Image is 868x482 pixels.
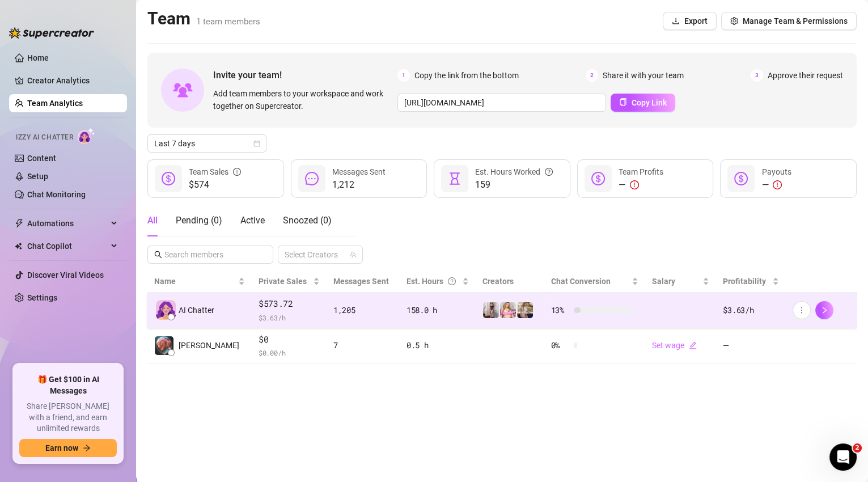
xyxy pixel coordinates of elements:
[630,180,639,189] span: exclamation-circle
[820,306,828,314] span: right
[483,302,499,318] img: vanessassecretpage
[259,277,307,286] span: Private Sales
[798,306,806,314] span: more
[773,180,782,189] span: exclamation-circle
[603,69,684,82] span: Share it with your team
[154,275,236,287] span: Name
[619,98,627,106] span: copy
[259,347,320,358] span: $ 0.00 /h
[154,251,162,259] span: search
[27,293,57,302] a: Settings
[652,341,697,350] a: Set wageedit
[16,132,73,143] span: Izzy AI Chatter
[332,178,386,192] span: 1,212
[189,166,241,178] div: Team Sales
[147,8,260,29] h2: Team
[259,333,320,346] span: $0
[332,167,386,176] span: Messages Sent
[545,166,553,178] span: question-circle
[448,275,456,287] span: question-circle
[27,270,104,280] a: Discover Viral Videos
[619,178,663,192] div: —
[253,140,260,147] span: calendar
[19,439,117,457] button: Earn nowarrow-right
[233,166,241,178] span: info-circle
[176,214,222,227] div: Pending ( 0 )
[586,69,598,82] span: 2
[475,178,553,192] span: 159
[162,172,175,185] span: dollar-circle
[475,166,553,178] div: Est. Hours Worked
[213,68,397,82] span: Invite your team!
[19,401,117,434] span: Share [PERSON_NAME] with a friend, and earn unlimited rewards
[179,304,214,316] span: AI Chatter
[78,128,95,144] img: AI Chatter
[611,94,675,112] button: Copy Link
[333,339,393,352] div: 7
[743,16,848,26] span: Manage Team & Permissions
[448,172,461,185] span: hourglass
[9,27,94,39] img: logo-BBDzfeDw.svg
[350,251,357,258] span: team
[761,178,791,192] div: —
[15,242,22,250] img: Chat Copilot
[27,99,83,108] a: Team Analytics
[761,167,791,176] span: Payouts
[619,167,663,176] span: Team Profits
[551,277,611,286] span: Chat Conversion
[179,339,239,352] span: [PERSON_NAME]
[147,270,252,293] th: Name
[19,374,117,396] span: 🎁 Get $100 in AI Messages
[27,172,48,181] a: Setup
[397,69,410,82] span: 1
[189,178,241,192] span: $574
[154,135,260,152] span: Last 7 days
[751,69,763,82] span: 3
[652,277,675,286] span: Salary
[768,69,843,82] span: Approve their request
[517,302,533,318] img: vanessa
[551,304,569,316] span: 13 %
[155,336,173,355] img: Vanessa Means
[407,339,469,352] div: 0.5 h
[27,71,118,90] a: Creator Analytics
[591,172,605,185] span: dollar-circle
[730,17,738,25] span: setting
[259,312,320,323] span: $ 3.63 /h
[83,444,91,452] span: arrow-right
[27,53,49,62] a: Home
[663,12,717,30] button: Export
[27,154,56,163] a: Content
[27,190,86,199] a: Chat Monitoring
[476,270,544,293] th: Creators
[27,214,108,232] span: Automations
[147,214,158,227] div: All
[551,339,569,352] span: 0 %
[15,219,24,228] span: thunderbolt
[672,17,680,25] span: download
[734,172,748,185] span: dollar-circle
[156,300,176,320] img: izzy-ai-chatter-avatar-DDCN_rTZ.svg
[407,304,469,316] div: 158.0 h
[240,215,265,226] span: Active
[414,69,519,82] span: Copy the link from the bottom
[500,302,516,318] img: Vanessas
[164,248,257,261] input: Search members
[305,172,319,185] span: message
[213,87,393,112] span: Add team members to your workspace and work together on Supercreator.
[45,443,78,453] span: Earn now
[407,275,460,287] div: Est. Hours
[333,277,389,286] span: Messages Sent
[283,215,332,226] span: Snoozed ( 0 )
[723,277,766,286] span: Profitability
[853,443,862,453] span: 2
[684,16,708,26] span: Export
[829,443,857,471] iframe: Intercom live chat
[716,328,786,364] td: —
[689,341,697,349] span: edit
[259,297,320,311] span: $573.72
[721,12,857,30] button: Manage Team & Permissions
[333,304,393,316] div: 1,205
[27,237,108,255] span: Chat Copilot
[723,304,779,316] div: $3.63 /h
